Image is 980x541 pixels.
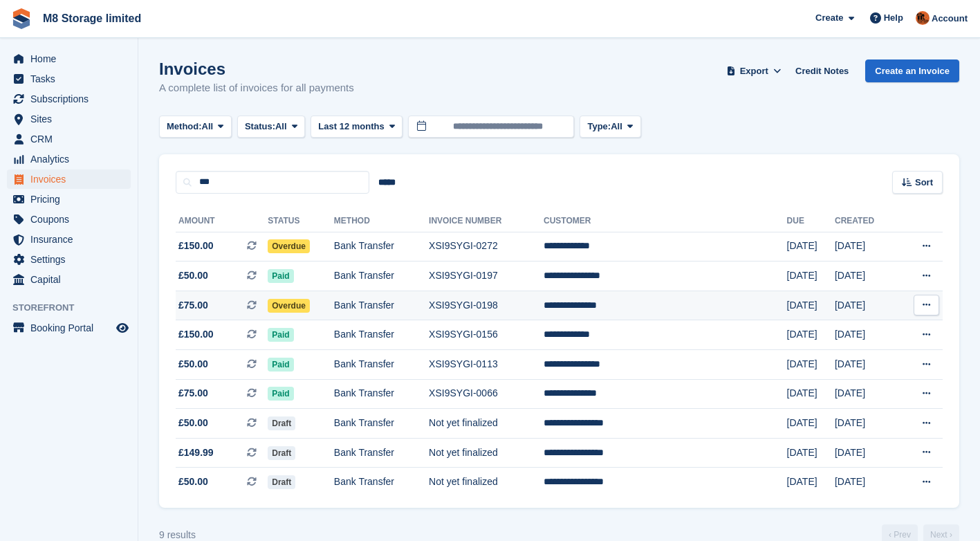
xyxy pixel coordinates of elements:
[334,468,429,497] td: Bank Transfer
[429,468,544,497] td: Not yet finalized
[787,291,835,320] td: [DATE]
[334,291,429,320] td: Bank Transfer
[787,468,835,497] td: [DATE]
[30,49,113,68] span: Home
[723,59,784,82] button: Export
[268,328,293,342] span: Paid
[37,7,147,30] a: M8 Storage limited
[178,475,208,489] span: £50.00
[268,387,293,401] span: Paid
[587,120,611,134] span: Type:
[30,270,113,289] span: Capital
[167,120,202,134] span: Method:
[178,239,214,253] span: £150.00
[7,210,131,229] a: menu
[787,320,835,350] td: [DATE]
[30,250,113,269] span: Settings
[30,210,113,229] span: Coupons
[544,210,787,232] th: Customer
[268,269,293,283] span: Paid
[30,318,113,338] span: Booking Portal
[884,11,903,25] span: Help
[30,109,113,129] span: Sites
[7,129,131,149] a: menu
[7,190,131,209] a: menu
[787,379,835,409] td: [DATE]
[12,301,138,315] span: Storefront
[334,350,429,380] td: Bank Transfer
[7,169,131,189] a: menu
[835,409,897,439] td: [DATE]
[7,250,131,269] a: menu
[915,176,933,190] span: Sort
[237,116,305,138] button: Status: All
[178,416,208,430] span: £50.00
[178,327,214,342] span: £150.00
[30,129,113,149] span: CRM
[7,318,131,338] a: menu
[318,120,384,134] span: Last 12 months
[835,291,897,320] td: [DATE]
[787,438,835,468] td: [DATE]
[429,232,544,262] td: XSI9SYGI-0272
[268,299,310,313] span: Overdue
[790,59,854,82] a: Credit Notes
[30,190,113,209] span: Pricing
[178,446,214,460] span: £149.99
[7,49,131,68] a: menu
[835,210,897,232] th: Created
[176,210,268,232] th: Amount
[429,291,544,320] td: XSI9SYGI-0198
[311,116,403,138] button: Last 12 months
[7,69,131,89] a: menu
[178,357,208,372] span: £50.00
[178,268,208,283] span: £50.00
[268,475,295,489] span: Draft
[245,120,275,134] span: Status:
[429,262,544,291] td: XSI9SYGI-0197
[740,64,768,78] span: Export
[7,270,131,289] a: menu
[334,320,429,350] td: Bank Transfer
[429,379,544,409] td: XSI9SYGI-0066
[30,69,113,89] span: Tasks
[268,416,295,430] span: Draft
[30,89,113,109] span: Subscriptions
[30,149,113,169] span: Analytics
[916,11,930,25] img: Andy McLafferty
[787,350,835,380] td: [DATE]
[429,320,544,350] td: XSI9SYGI-0156
[429,210,544,232] th: Invoice Number
[114,320,131,336] a: Preview store
[268,210,334,232] th: Status
[202,120,214,134] span: All
[835,350,897,380] td: [DATE]
[178,386,208,401] span: £75.00
[787,262,835,291] td: [DATE]
[159,80,354,96] p: A complete list of invoices for all payments
[11,8,32,29] img: stora-icon-8386f47178a22dfd0bd8f6a31ec36ba5ce8667c1dd55bd0f319d3a0aa187defe.svg
[611,120,622,134] span: All
[178,298,208,313] span: £75.00
[429,438,544,468] td: Not yet finalized
[787,232,835,262] td: [DATE]
[268,239,310,253] span: Overdue
[334,438,429,468] td: Bank Transfer
[835,468,897,497] td: [DATE]
[159,59,354,78] h1: Invoices
[334,262,429,291] td: Bank Transfer
[334,379,429,409] td: Bank Transfer
[30,230,113,249] span: Insurance
[334,409,429,439] td: Bank Transfer
[7,109,131,129] a: menu
[429,350,544,380] td: XSI9SYGI-0113
[7,149,131,169] a: menu
[835,262,897,291] td: [DATE]
[835,438,897,468] td: [DATE]
[268,358,293,372] span: Paid
[275,120,287,134] span: All
[580,116,640,138] button: Type: All
[835,379,897,409] td: [DATE]
[334,210,429,232] th: Method
[429,409,544,439] td: Not yet finalized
